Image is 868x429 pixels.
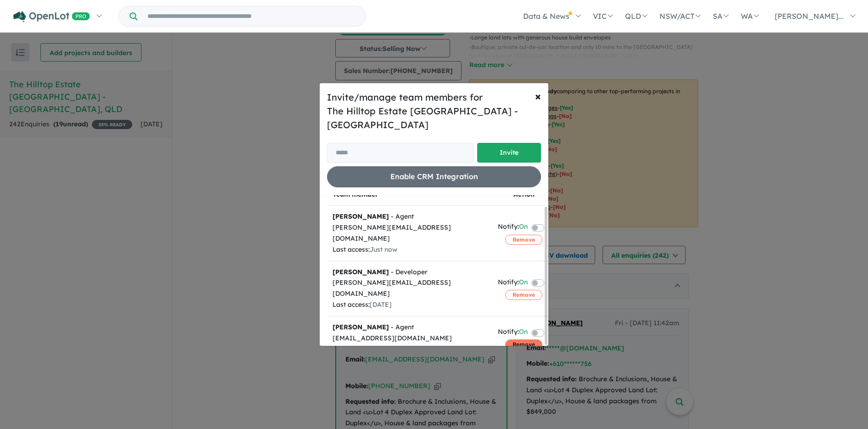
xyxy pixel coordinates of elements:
div: Notify: [498,277,528,289]
strong: [PERSON_NAME] [333,212,389,220]
button: Invite [477,143,541,163]
div: Last access: [333,244,487,255]
div: Notify: [498,327,528,339]
div: Notify: [498,221,528,234]
span: Just now [370,245,397,254]
span: [DATE] [370,300,392,309]
span: [DATE] [370,344,392,353]
button: Remove [505,290,542,300]
button: Remove [505,235,542,245]
input: Try estate name, suburb, builder or developer [139,6,364,26]
span: On [519,221,528,234]
img: Openlot PRO Logo White [13,11,90,23]
div: Last access: [333,344,487,355]
span: On [519,277,528,289]
div: [PERSON_NAME][EMAIL_ADDRESS][DOMAIN_NAME] [333,277,487,299]
span: [PERSON_NAME]... [775,11,844,21]
button: Remove [505,339,542,350]
div: Last access: [333,299,487,310]
button: Enable CRM Integration [327,166,541,187]
div: - Agent [333,211,487,222]
strong: [PERSON_NAME] [333,268,389,276]
h5: Invite/manage team members for The Hilltop Estate [GEOGRAPHIC_DATA] - [GEOGRAPHIC_DATA] [327,90,541,132]
span: On [519,327,528,339]
div: - Developer [333,267,487,278]
div: [EMAIL_ADDRESS][DOMAIN_NAME] [333,333,487,344]
strong: [PERSON_NAME] [333,323,389,331]
span: × [535,89,541,103]
div: - Agent [333,322,487,333]
div: [PERSON_NAME][EMAIL_ADDRESS][DOMAIN_NAME] [333,222,487,244]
